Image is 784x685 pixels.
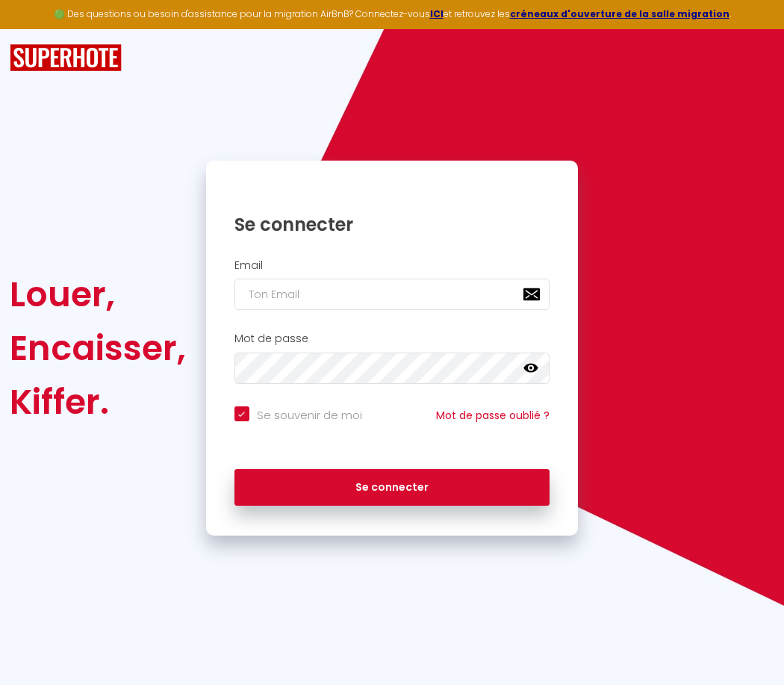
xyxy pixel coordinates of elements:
div: Louer, [10,267,186,321]
a: ICI [430,7,444,20]
h2: Email [234,259,550,272]
input: Ton Email [234,279,550,310]
div: Encaisser, [10,321,186,375]
h1: Se connecter [234,213,550,236]
img: SuperHote logo [10,44,122,72]
a: Mot de passe oublié ? [436,408,550,423]
a: créneaux d'ouverture de la salle migration [510,7,729,20]
button: Se connecter [234,469,550,506]
div: Kiffer. [10,375,186,429]
h2: Mot de passe [234,332,550,345]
